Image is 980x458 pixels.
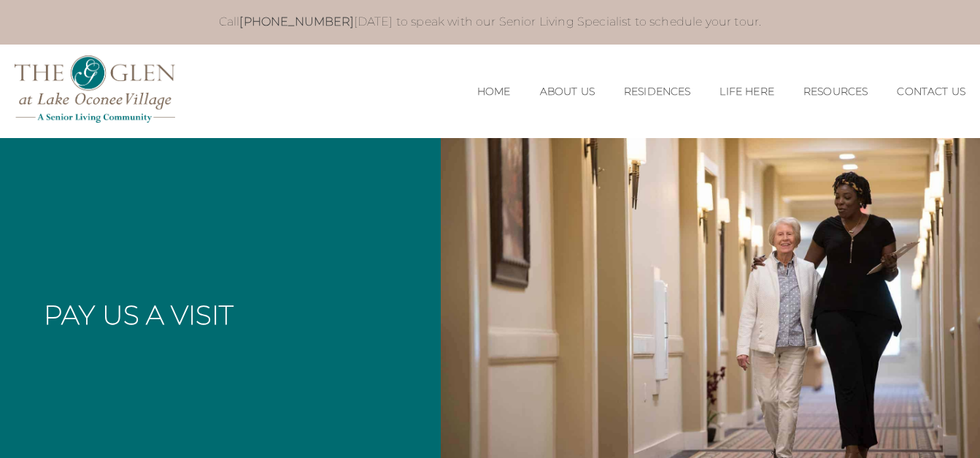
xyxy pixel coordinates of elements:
a: Home [477,85,511,98]
a: Life Here [719,85,773,98]
a: Contact Us [897,85,965,98]
p: Call [DATE] to speak with our Senior Living Specialist to schedule your tour. [63,15,917,30]
img: The Glen Lake Oconee Home [15,56,175,123]
a: Residences [624,85,691,98]
a: Resources [803,85,868,98]
a: [PHONE_NUMBER] [239,15,353,28]
a: About Us [540,85,595,98]
h2: PAY US A VISIT [44,302,234,328]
